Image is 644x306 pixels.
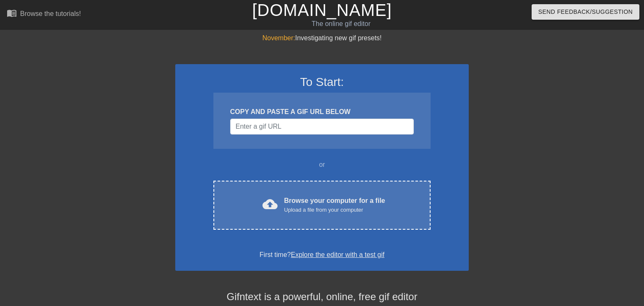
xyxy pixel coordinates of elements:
[262,34,295,41] span: November:
[175,291,469,303] h4: Gifntext is a powerful, online, free gif editor
[230,107,414,117] div: COPY AND PASTE A GIF URL BELOW
[284,196,385,214] div: Browse your computer for a file
[186,75,458,89] h3: To Start:
[197,160,447,170] div: or
[230,119,414,135] input: Username
[219,19,463,29] div: The online gif editor
[532,4,639,20] button: Send Feedback/Suggestion
[262,197,278,212] span: cloud_upload
[291,251,384,258] a: Explore the editor with a test gif
[284,206,385,214] div: Upload a file from your computer
[20,10,81,17] div: Browse the tutorials!
[175,33,469,43] div: Investigating new gif presets!
[538,7,633,17] span: Send Feedback/Suggestion
[186,250,458,260] div: First time?
[7,8,17,18] span: menu_book
[7,8,81,21] a: Browse the tutorials!
[252,1,392,19] a: [DOMAIN_NAME]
